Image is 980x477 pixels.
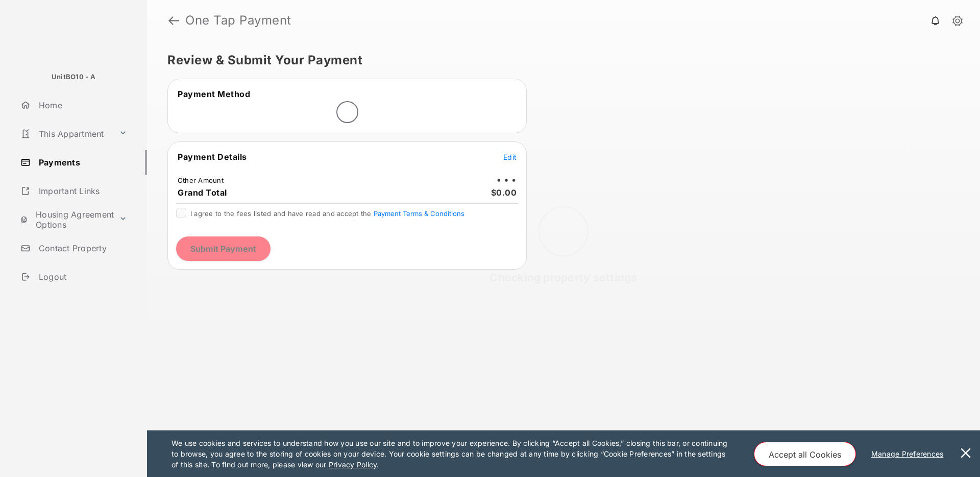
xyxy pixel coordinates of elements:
a: Logout [16,265,147,289]
span: Checking property settings [489,271,637,284]
a: Housing Agreement Options [16,207,115,232]
a: This Appartment [16,122,115,146]
a: Important Links [16,179,131,203]
a: Payments [16,150,147,175]
a: Home [16,93,147,117]
p: UnitBO10 - A [52,72,95,82]
a: Contact Property [16,236,147,260]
